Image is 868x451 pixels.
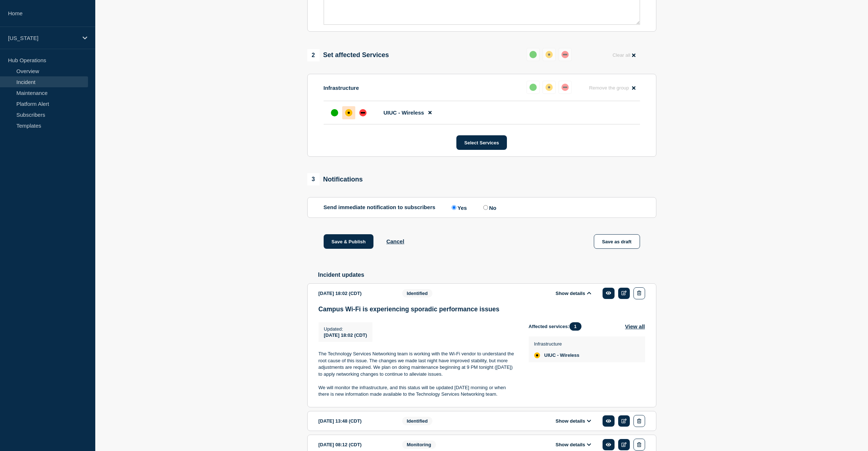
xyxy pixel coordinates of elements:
span: 3 [307,173,320,185]
span: 2 [307,49,320,61]
button: up [527,81,540,94]
div: up [529,51,537,58]
button: up [527,48,540,61]
span: Monitoring [402,440,436,449]
p: The Technology Services Networking team is working with the Wi-Fi vendor to understand the root c... [319,351,517,378]
p: [US_STATE] [8,35,78,41]
button: Cancel [386,238,404,244]
input: Yes [452,205,456,210]
div: affected [545,51,553,58]
span: 1 [569,322,581,331]
span: [DATE] 18:02 (CDT) [324,332,367,338]
button: down [559,48,572,61]
span: UIUC - Wireless [544,352,580,358]
p: Updated : [324,326,367,332]
div: down [561,84,569,91]
p: Infrastructure [534,341,580,347]
div: down [359,109,367,116]
button: Show details [553,418,593,424]
button: Save as draft [594,234,640,249]
button: Show details [553,290,593,296]
div: down [561,51,569,58]
button: Select Services [456,135,507,150]
h2: Incident updates [318,272,656,278]
div: Send immediate notification to subscribers [324,204,640,211]
div: [DATE] 13:48 (CDT) [319,415,391,427]
button: Remove the group [585,81,640,95]
div: affected [345,109,352,116]
p: Send immediate notification to subscribers [324,204,436,211]
button: affected [543,48,556,61]
label: No [481,204,496,211]
button: Show details [553,442,593,448]
button: Clear all [608,48,640,62]
div: Set affected Services [307,49,389,61]
input: No [483,205,488,210]
div: [DATE] 18:02 (CDT) [319,287,391,299]
div: up [331,109,338,116]
button: affected [543,81,556,94]
p: We will monitor the infrastructure, and this status will be updated [DATE] morning or when there ... [319,384,517,398]
span: Identified [402,417,433,425]
div: up [529,84,537,91]
button: Save & Publish [324,234,374,249]
span: UIUC - Wireless [384,109,424,116]
p: Infrastructure [324,85,359,91]
button: View all [625,322,645,331]
button: down [559,81,572,94]
label: Yes [450,204,467,211]
div: Notifications [307,173,363,185]
span: Remove the group [589,85,629,91]
h3: Campus Wi-Fi is experiencing sporadic performance issues [319,306,645,313]
span: Identified [402,289,433,298]
span: Affected services: [529,322,585,331]
div: affected [534,352,540,358]
div: affected [545,84,553,91]
div: [DATE] 08:12 (CDT) [319,439,391,451]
